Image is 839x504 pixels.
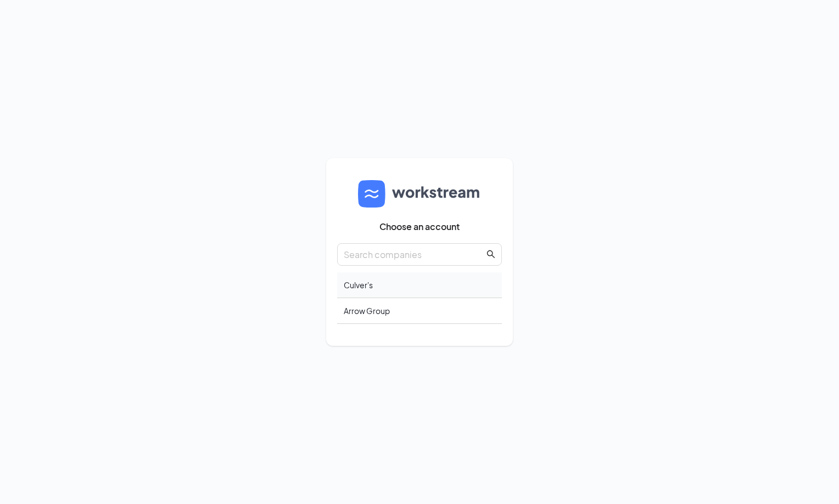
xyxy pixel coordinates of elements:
[337,272,502,298] div: Culver's
[337,298,502,324] div: Arrow Group
[358,180,481,208] img: logo
[486,250,495,259] span: search
[344,248,484,261] input: Search companies
[379,221,460,232] span: Choose an account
